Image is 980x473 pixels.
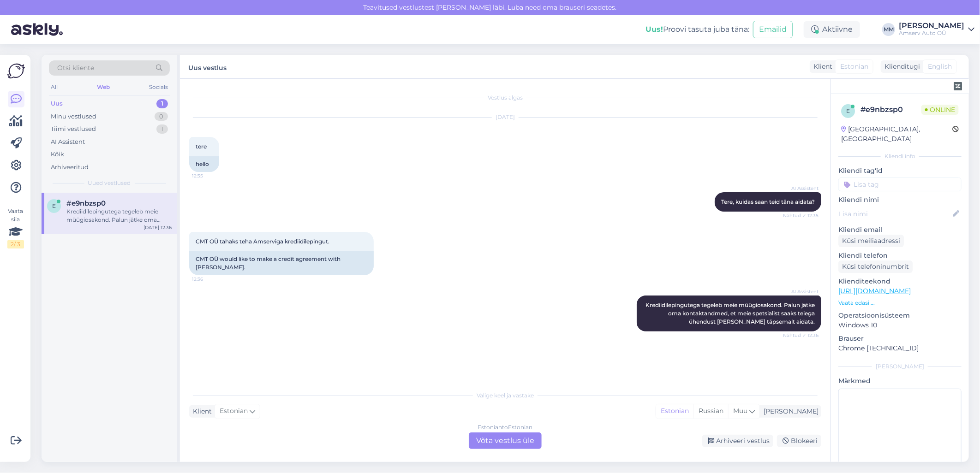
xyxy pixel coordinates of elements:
[838,320,962,330] p: Windows 10
[838,225,962,235] p: Kliendi email
[838,311,962,320] p: Operatsioonisüsteem
[143,224,172,231] div: [DATE] 12:36
[838,260,913,273] div: Küsi telefoninumbrit
[66,199,106,207] span: #e9nbzsp0
[189,391,821,400] div: Valige keel ja vastake
[155,112,168,121] div: 0
[51,163,89,172] div: Arhiveeritud
[189,113,821,121] div: [DATE]
[838,287,911,295] a: [URL][DOMAIN_NAME]
[838,334,962,343] p: Brauser
[838,177,962,191] input: Lisa tag
[784,288,819,295] span: AI Assistent
[783,212,819,219] span: Nähtud ✓ 12:35
[760,407,819,416] div: [PERSON_NAME]
[469,432,542,449] div: Võta vestlus üle
[954,82,962,90] img: zendesk
[645,302,816,325] span: Krediidilepingutega tegeleb meie müügiosakond. Palun jätke oma kontaktandmed, et meie spetsialist...
[899,30,964,37] div: Amserv Auto OÜ
[846,107,850,114] span: e
[189,251,374,275] div: CMT OÜ would like to make a credit agreement with [PERSON_NAME].
[7,207,24,248] div: Vaata siia
[693,404,728,418] div: Russian
[189,407,212,416] div: Klient
[882,23,895,36] div: MM
[188,60,227,73] label: Uus vestlus
[899,22,974,37] a: [PERSON_NAME]Amserv Auto OÜ
[838,195,962,205] p: Kliendi nimi
[899,22,964,30] div: [PERSON_NAME]
[860,104,921,115] div: # e9nbzsp0
[838,251,962,260] p: Kliendi telefon
[57,63,94,73] span: Otsi kliente
[838,152,962,160] div: Kliendi info
[840,62,868,71] span: Estonian
[192,276,227,283] span: 12:36
[196,238,329,245] span: CMT OÜ tahaks teha Amserviga krediidilepingut.
[838,343,962,353] p: Chrome [TECHNICAL_ID]
[928,62,952,71] span: English
[838,299,962,307] p: Vaata edasi ...
[95,81,112,93] div: Web
[645,24,749,35] div: Proovi tasuta juba täna:
[838,166,962,176] p: Kliendi tag'id
[838,362,962,371] div: [PERSON_NAME]
[49,81,60,93] div: All
[702,435,773,447] div: Arhiveeri vestlus
[52,202,56,209] span: e
[220,406,248,416] span: Estonian
[838,277,962,286] p: Klienditeekond
[784,185,819,192] span: AI Assistent
[51,124,96,134] div: Tiimi vestlused
[656,404,693,418] div: Estonian
[51,137,85,147] div: AI Assistent
[839,209,951,219] input: Lisa nimi
[7,62,25,80] img: Askly Logo
[838,376,962,386] p: Märkmed
[156,99,168,108] div: 1
[66,207,172,224] div: Krediidilepingutega tegeleb meie müügiosakond. Palun jätke oma kontaktandmed, et meie spetsialist...
[753,21,793,38] button: Emailid
[810,62,832,71] div: Klient
[189,156,219,172] div: hello
[156,124,168,134] div: 1
[783,332,819,339] span: Nähtud ✓ 12:36
[51,99,63,108] div: Uus
[196,143,207,150] span: tere
[841,124,952,144] div: [GEOGRAPHIC_DATA], [GEOGRAPHIC_DATA]
[88,179,131,187] span: Uued vestlused
[881,62,920,71] div: Klienditugi
[804,21,860,38] div: Aktiivne
[51,112,96,121] div: Minu vestlused
[7,240,24,248] div: 2 / 3
[478,423,533,432] div: Estonian to Estonian
[777,435,821,447] div: Blokeeri
[721,198,815,205] span: Tere, kuidas saan teid täna aidata?
[733,407,747,415] span: Muu
[192,172,227,179] span: 12:35
[147,81,170,93] div: Socials
[838,235,904,247] div: Küsi meiliaadressi
[645,25,663,34] b: Uus!
[51,150,64,159] div: Kõik
[189,94,821,102] div: Vestlus algas
[921,105,959,115] span: Online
